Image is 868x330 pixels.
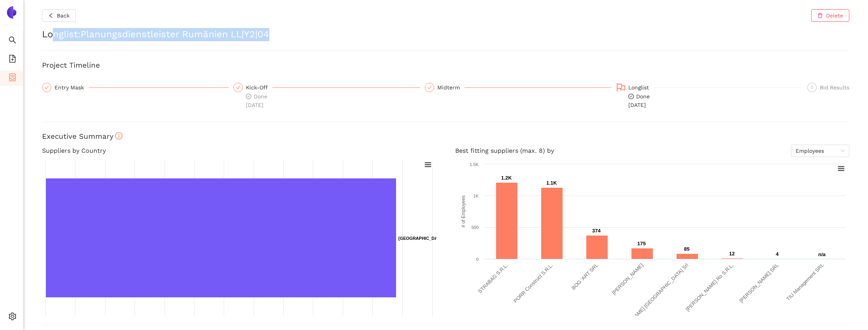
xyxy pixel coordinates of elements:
div: Midterm [437,83,465,92]
text: [PERSON_NAME] [610,262,644,296]
h4: Best fitting suppliers (max. 8) by [455,145,850,157]
div: Entry Mask [42,83,229,92]
text: TIU Management SRL [785,262,825,302]
h3: Project Timeline [42,60,849,70]
text: n/a [818,251,826,257]
span: Done [DATE] [628,93,650,108]
text: 1K [473,194,479,198]
h3: Executive Summary [42,131,849,141]
text: [GEOGRAPHIC_DATA] [398,236,444,241]
span: flag [616,83,626,92]
span: check-circle [628,94,634,99]
text: 12 [729,251,735,257]
text: # of Employees [461,196,466,228]
span: check-circle [246,94,251,99]
span: Bid Results [820,84,849,91]
span: Back [57,11,70,20]
span: delete [817,13,823,19]
text: 4 [776,251,779,257]
span: search [9,33,16,49]
span: check [427,85,432,90]
button: deleteDelete [811,9,849,22]
text: 1.5K [470,162,479,167]
span: info-circle [115,132,123,140]
span: Delete [826,11,843,20]
text: BOG 'ART SRL [570,262,599,291]
div: Longlist [628,83,654,92]
text: [PERSON_NAME] SRL [738,262,780,304]
span: check [236,85,240,90]
text: 500 [471,225,478,230]
span: Employees [796,145,845,157]
h2: Longlist : Planungsdienstleister Rumänien LL|Y2|04 [42,28,849,41]
span: left [48,13,54,19]
text: 1.2K [501,175,512,181]
text: 0 [476,257,478,262]
text: 85 [684,246,689,252]
img: Logo [5,6,18,19]
text: PORR Construct S.R.L. [512,262,554,304]
div: Longlistcheck-circleDone[DATE] [616,83,803,109]
span: file-add [9,52,16,68]
div: Kick-Off [246,83,272,92]
span: 5 [811,85,814,90]
text: 175 [637,241,646,246]
span: setting [9,310,16,325]
span: container [9,71,16,86]
h4: Suppliers by Country [42,145,437,157]
text: 374 [592,228,601,234]
div: Entry Mask [54,83,89,92]
span: Done [DATE] [246,93,267,108]
text: 1.1K [546,180,557,186]
span: check [44,85,49,90]
text: [PERSON_NAME] Ro S.R.L. [684,262,735,313]
text: STRABAG S.R.L. [477,262,509,295]
button: leftBack [42,9,76,22]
